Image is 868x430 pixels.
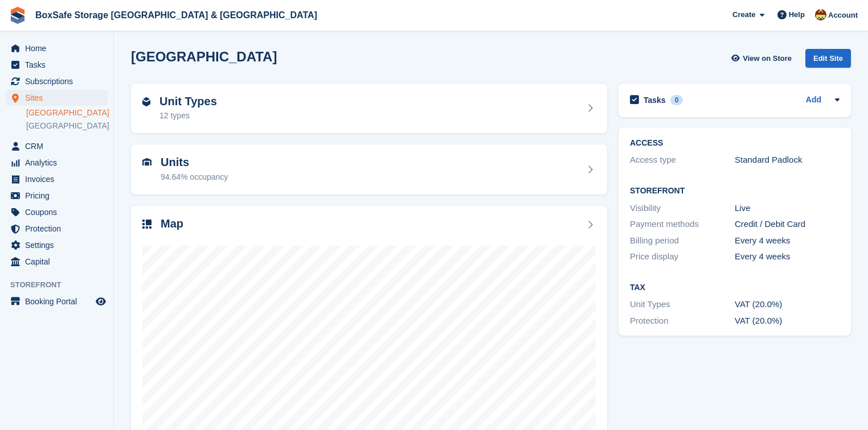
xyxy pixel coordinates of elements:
[6,188,108,204] a: menu
[630,298,735,311] div: Unit Types
[6,171,108,187] a: menu
[161,217,183,230] h2: Map
[25,237,93,253] span: Settings
[25,90,93,106] span: Sites
[735,154,840,167] div: Standard Padlock
[6,90,108,106] a: menu
[25,40,93,56] span: Home
[630,315,735,328] div: Protection
[730,49,796,68] a: View on Store
[131,84,607,134] a: Unit Types 12 types
[26,121,108,131] a: [GEOGRAPHIC_DATA]
[131,49,277,64] h2: [GEOGRAPHIC_DATA]
[630,154,735,167] div: Access type
[630,283,840,292] h2: Tax
[6,254,108,270] a: menu
[131,144,607,195] a: Units 94.64% occupancy
[159,95,217,108] h2: Unit Types
[25,138,93,154] span: CRM
[6,221,108,237] a: menu
[25,57,93,73] span: Tasks
[161,171,228,183] div: 94.64% occupancy
[25,293,93,309] span: Booking Portal
[142,97,150,106] img: unit-type-icn-2b2737a686de81e16bb02015468b77c625bbabd49415b5ef34ead5e3b44a266d.svg
[789,9,805,20] span: Help
[828,10,858,21] span: Account
[6,293,108,309] a: menu
[159,110,217,122] div: 12 types
[9,7,26,24] img: stora-icon-8386f47178a22dfd0bd8f6a31ec36ba5ce8667c1dd55bd0f319d3a0aa187defe.svg
[630,234,735,247] div: Billing period
[735,234,840,247] div: Every 4 weeks
[735,250,840,263] div: Every 4 weeks
[142,158,152,166] img: unit-icn-7be61d7bf1b0ce9d3e12c5938cc71ed9869f7b940bace4675aadf7bd6d80202e.svg
[805,49,851,72] a: Edit Site
[630,187,840,196] h2: Storefront
[732,9,755,20] span: Create
[805,49,851,68] div: Edit Site
[735,315,840,328] div: VAT (20.0%)
[815,9,826,20] img: Kim
[644,95,666,105] h2: Tasks
[630,218,735,231] div: Payment methods
[6,57,108,73] a: menu
[25,221,93,237] span: Protection
[6,40,108,56] a: menu
[25,204,93,220] span: Coupons
[26,108,108,118] a: [GEOGRAPHIC_DATA]
[6,237,108,253] a: menu
[94,295,108,308] a: Preview store
[25,254,93,270] span: Capital
[142,220,152,229] img: map-icn-33ee37083ee616e46c38cad1a60f524a97daa1e2b2c8c0bc3eb3415660979fc1.svg
[630,250,735,263] div: Price display
[670,95,683,105] div: 0
[735,218,840,231] div: Credit / Debit Card
[6,204,108,220] a: menu
[735,298,840,311] div: VAT (20.0%)
[31,6,322,24] a: BoxSafe Storage [GEOGRAPHIC_DATA] & [GEOGRAPHIC_DATA]
[6,155,108,171] a: menu
[25,188,93,204] span: Pricing
[25,171,93,187] span: Invoices
[630,202,735,215] div: Visibility
[25,73,93,89] span: Subscriptions
[806,94,821,107] a: Add
[743,53,792,64] span: View on Store
[6,73,108,89] a: menu
[10,279,113,291] span: Storefront
[25,155,93,171] span: Analytics
[735,202,840,215] div: Live
[630,139,840,148] h2: ACCESS
[6,138,108,154] a: menu
[161,156,228,169] h2: Units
